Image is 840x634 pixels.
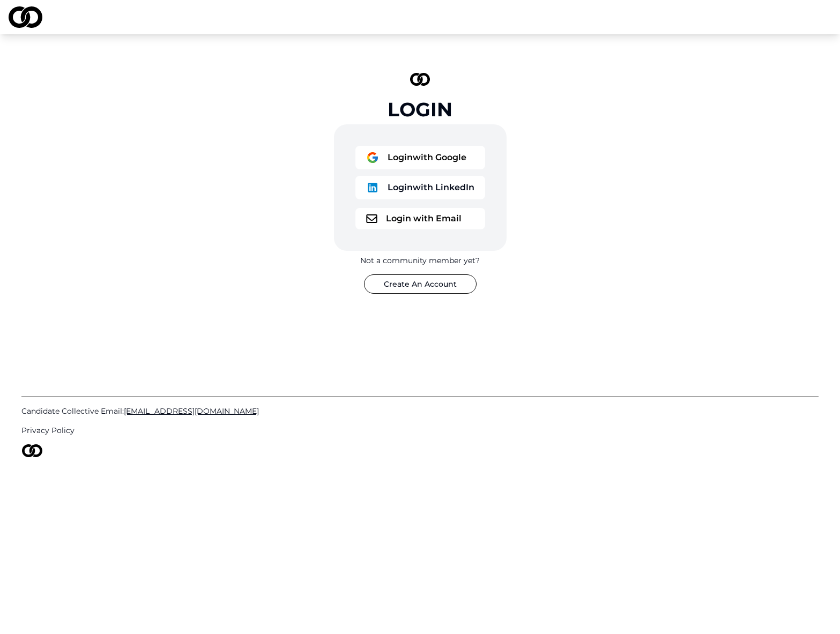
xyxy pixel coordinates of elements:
a: Privacy Policy [21,425,819,436]
img: logo [410,73,430,86]
img: logo [9,6,42,28]
img: logo [21,444,43,457]
img: logo [366,181,379,194]
span: [EMAIL_ADDRESS][DOMAIN_NAME] [124,406,259,416]
a: Candidate Collective Email:[EMAIL_ADDRESS][DOMAIN_NAME] [21,406,819,416]
button: logoLoginwith Google [355,146,485,169]
img: logo [366,214,377,223]
button: logoLogin with Email [355,208,485,229]
button: logoLoginwith LinkedIn [355,176,485,199]
div: Not a community member yet? [360,255,480,266]
img: logo [366,151,379,164]
button: Create An Account [364,274,477,294]
div: Login [388,99,452,120]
